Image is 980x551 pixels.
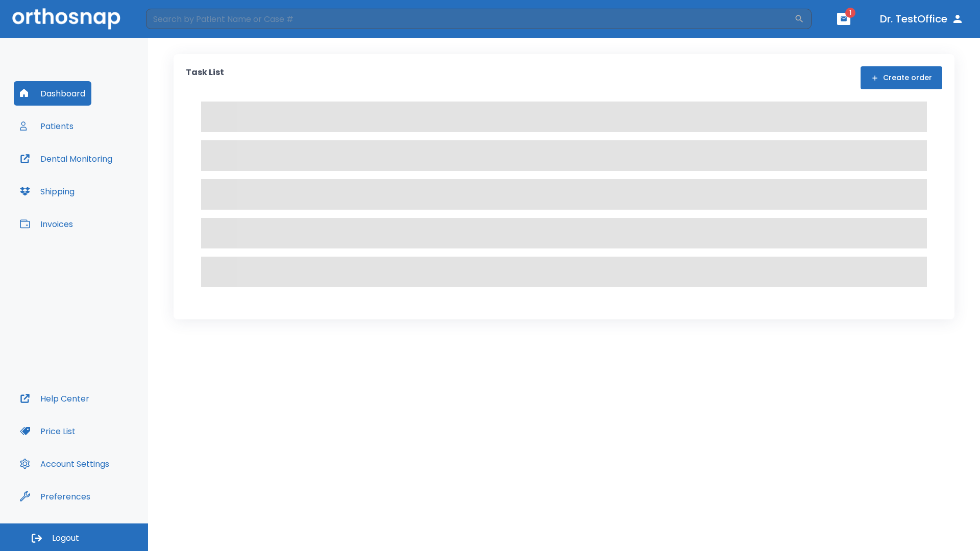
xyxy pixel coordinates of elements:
p: Task List [186,66,224,89]
span: Logout [52,533,79,544]
button: Help Center [14,386,95,411]
button: Dental Monitoring [14,146,118,171]
button: Patients [14,114,80,138]
span: 1 [845,8,855,18]
img: Orthosnap [12,8,120,29]
button: Dr. TestOffice [876,10,968,28]
button: Account Settings [14,452,115,476]
button: Invoices [14,212,79,236]
button: Shipping [14,179,81,204]
button: Preferences [14,484,96,509]
button: Price List [14,419,82,443]
input: Search by Patient Name or Case # [146,9,794,29]
button: Create order [861,66,942,89]
button: Dashboard [14,81,91,106]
